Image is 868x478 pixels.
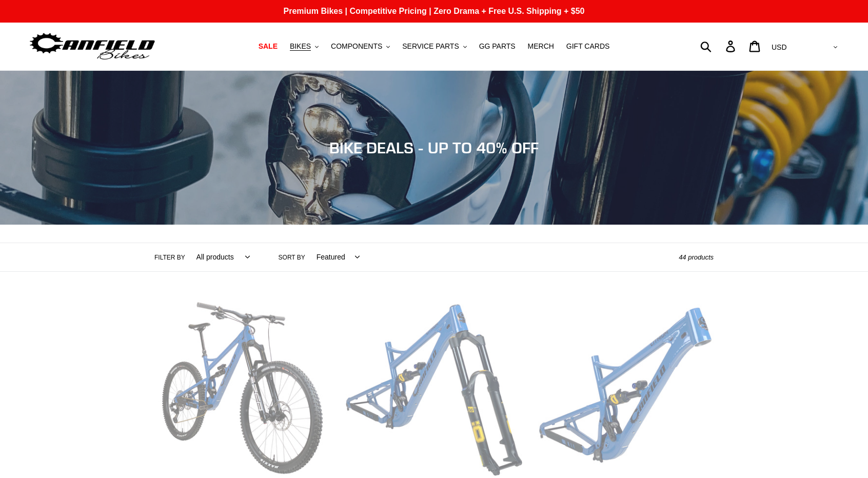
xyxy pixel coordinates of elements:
span: BIKES [290,42,311,51]
button: COMPONENTS [326,39,395,53]
a: SALE [253,39,283,53]
span: SALE [259,42,278,51]
span: BIKE DEALS - UP TO 40% OFF [329,138,539,157]
span: SERVICE PARTS [402,42,459,51]
span: COMPONENTS [331,42,382,51]
label: Sort by [279,253,305,262]
span: MERCH [528,42,554,51]
a: MERCH [523,39,559,53]
button: SERVICE PARTS [397,39,471,53]
span: 44 products [679,253,714,261]
span: GG PARTS [479,42,516,51]
a: GIFT CARDS [561,39,615,53]
img: Canfield Bikes [28,30,156,63]
span: GIFT CARDS [566,42,610,51]
button: BIKES [285,39,324,53]
input: Search [706,35,732,57]
a: GG PARTS [474,39,521,53]
label: Filter by [154,253,185,262]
